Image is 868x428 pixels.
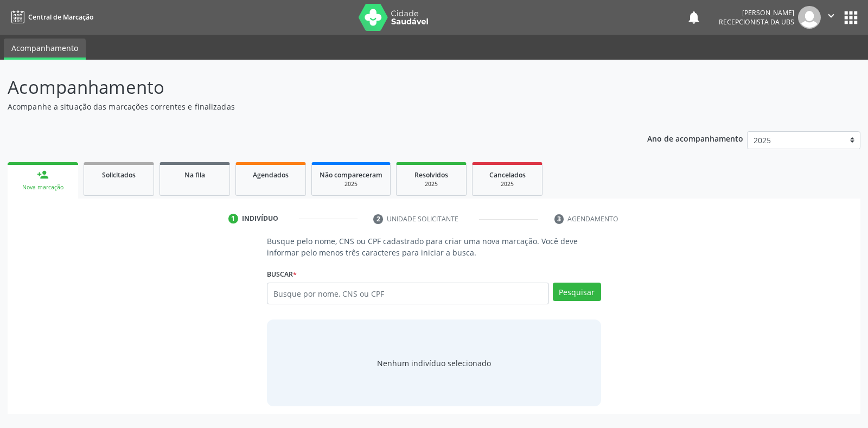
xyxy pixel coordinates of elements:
[404,180,458,188] div: 2025
[242,214,278,223] div: Indivíduo
[377,357,491,369] div: Nenhum indivíduo selecionado
[414,170,448,180] span: Resolvidos
[184,170,205,180] span: Na fila
[228,214,238,223] div: 1
[647,131,743,145] p: Ano de acompanhamento
[15,183,71,191] div: Nova marcação
[825,10,837,22] i: 
[253,170,289,180] span: Agendados
[841,8,860,27] button: apps
[480,180,534,188] div: 2025
[8,8,93,26] a: Central de Marcação
[821,6,841,29] button: 
[553,283,601,301] button: Pesquisar
[267,283,548,304] input: Busque por nome, CNS ou CPF
[719,8,794,17] div: [PERSON_NAME]
[37,169,49,181] div: person_add
[320,170,382,180] span: Não compareceram
[686,10,701,25] button: notifications
[267,235,601,258] p: Busque pelo nome, CNS ou CPF cadastrado para criar uma nova marcação. Você deve informar pelo men...
[8,101,604,112] p: Acompanhe a situação das marcações correntes e finalizadas
[102,170,136,180] span: Solicitados
[798,6,821,29] img: img
[320,180,382,188] div: 2025
[489,170,526,180] span: Cancelados
[4,39,86,60] a: Acompanhamento
[719,17,794,27] span: Recepcionista da UBS
[8,74,604,101] p: Acompanhamento
[28,12,93,22] span: Central de Marcação
[267,266,297,283] label: Buscar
